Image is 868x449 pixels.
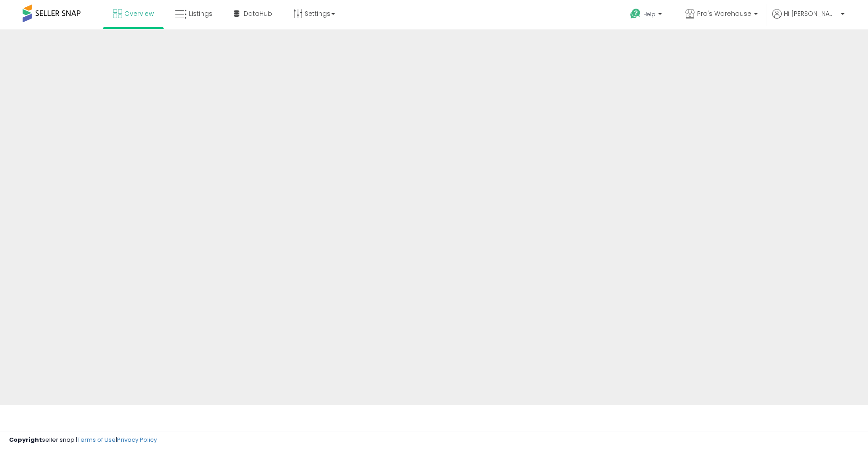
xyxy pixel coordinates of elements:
[697,9,751,18] span: Pro's Warehouse
[784,9,838,18] span: Hi [PERSON_NAME]
[124,9,154,18] span: Overview
[772,9,844,29] a: Hi [PERSON_NAME]
[189,9,212,18] span: Listings
[630,8,641,19] i: Get Help
[623,1,671,29] a: Help
[643,10,656,18] span: Help
[244,9,272,18] span: DataHub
